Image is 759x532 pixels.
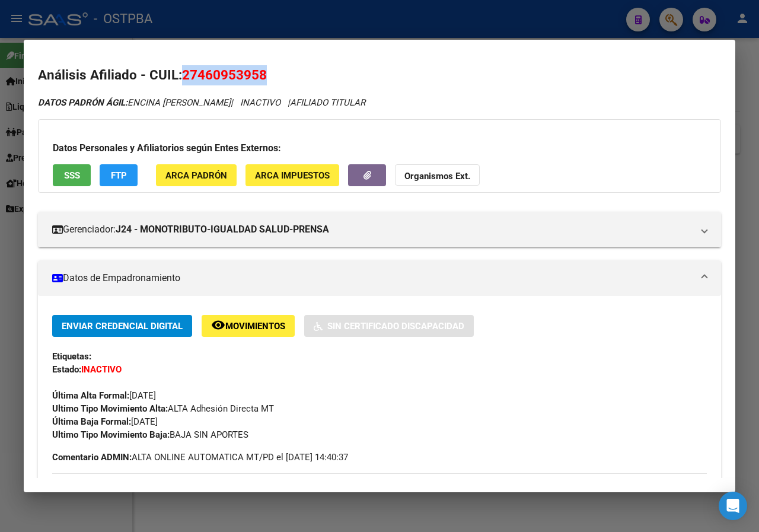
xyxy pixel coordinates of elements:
[38,97,231,108] span: ENCINA [PERSON_NAME]
[38,97,365,108] i: | INACTIVO |
[38,65,721,85] h2: Análisis Afiliado - CUIL:
[38,212,721,247] mat-expansion-panel-header: Gerenciador:J24 - MONOTRIBUTO-IGUALDAD SALUD-PRENSA
[395,164,480,186] button: Organismos Ext.
[52,429,248,440] span: BAJA SIN APORTES
[53,164,91,186] button: SSS
[255,170,330,181] span: ARCA Impuestos
[225,321,285,332] span: Movimientos
[38,97,127,108] strong: DATOS PADRÓN ÁGIL:
[52,351,91,362] strong: Etiquetas:
[156,164,237,186] button: ARCA Padrón
[290,97,365,108] span: AFILIADO TITULAR
[327,321,464,332] span: Sin Certificado Discapacidad
[53,141,706,155] h3: Datos Personales y Afiliatorios según Entes Externos:
[165,170,227,181] span: ARCA Padrón
[52,315,192,337] button: Enviar Credencial Digital
[52,403,168,414] strong: Ultimo Tipo Movimiento Alta:
[52,222,693,237] mat-panel-title: Gerenciador:
[52,271,693,285] mat-panel-title: Datos de Empadronamiento
[52,416,158,427] span: [DATE]
[52,390,156,401] span: [DATE]
[100,164,138,186] button: FTP
[182,67,267,82] span: 27460953958
[52,452,132,463] strong: Comentario ADMIN:
[62,321,183,332] span: Enviar Credencial Digital
[245,164,339,186] button: ARCA Impuestos
[81,364,122,375] strong: INACTIVO
[52,364,81,375] strong: Estado:
[52,390,129,401] strong: Última Alta Formal:
[64,170,80,181] span: SSS
[719,492,747,520] div: Open Intercom Messenger
[111,170,127,181] span: FTP
[404,171,470,181] strong: Organismos Ext.
[211,318,225,332] mat-icon: remove_red_eye
[52,451,348,464] span: ALTA ONLINE AUTOMATICA MT/PD el [DATE] 14:40:37
[38,260,721,296] mat-expansion-panel-header: Datos de Empadronamiento
[116,222,329,237] strong: J24 - MONOTRIBUTO-IGUALDAD SALUD-PRENSA
[52,416,131,427] strong: Última Baja Formal:
[202,315,295,337] button: Movimientos
[52,403,274,414] span: ALTA Adhesión Directa MT
[304,315,474,337] button: Sin Certificado Discapacidad
[52,429,170,440] strong: Ultimo Tipo Movimiento Baja:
